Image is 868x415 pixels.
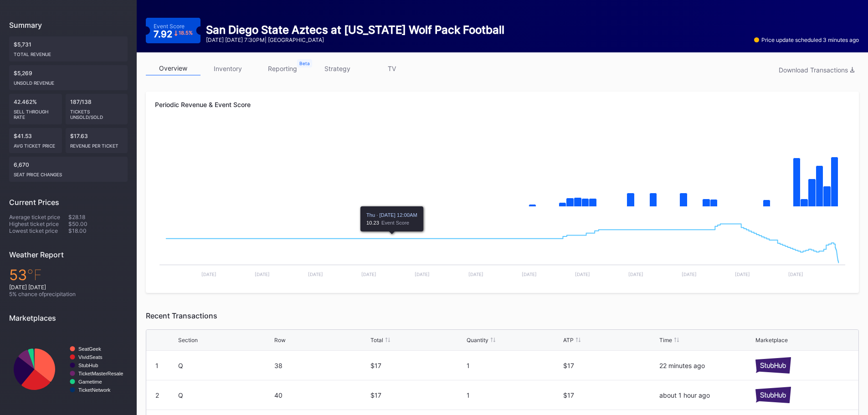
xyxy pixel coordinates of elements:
[735,272,750,277] text: [DATE]
[255,272,270,277] text: [DATE]
[27,266,42,284] span: ℉
[179,31,193,36] div: 18.5 %
[154,30,193,39] div: 7.92
[9,313,128,323] div: Marketplaces
[14,168,123,177] div: seat price changes
[774,64,859,76] button: Download Transactions
[14,139,57,149] div: Avg ticket price
[9,214,68,220] div: Average ticket price
[274,337,286,343] div: Row
[628,272,643,277] text: [DATE]
[78,354,103,360] text: VividSeats
[563,337,574,343] div: ATP
[755,357,791,373] img: stubHub.svg
[155,124,850,215] svg: Chart title
[201,272,216,277] text: [DATE]
[370,391,464,399] div: $17
[9,266,128,284] div: 53
[563,362,657,369] div: $17
[9,227,68,234] div: Lowest ticket price
[467,362,560,369] div: 1
[178,391,272,399] div: Q
[70,139,123,149] div: Revenue per ticket
[274,391,368,399] div: 40
[9,250,128,259] div: Weather Report
[206,23,504,36] div: San Diego State Aztecs at [US_STATE] Wolf Pack Football
[9,220,68,227] div: Highest ticket price
[659,362,753,369] div: 22 minutes ago
[68,220,128,227] div: $50.00
[9,65,128,90] div: $5,269
[370,362,464,369] div: $17
[370,337,383,343] div: Total
[68,227,128,234] div: $18.00
[575,272,590,277] text: [DATE]
[78,387,111,393] text: TicketNetwork
[754,36,859,43] div: Price update scheduled 3 minutes ago
[78,363,98,368] text: StubHub
[155,101,850,108] div: Periodic Revenue & Event Score
[308,272,323,277] text: [DATE]
[468,272,483,277] text: [DATE]
[779,66,854,74] div: Download Transactions
[146,311,859,320] div: Recent Transactions
[78,346,101,352] text: SeatGeek
[467,337,488,343] div: Quantity
[200,61,255,76] a: inventory
[415,272,430,277] text: [DATE]
[70,105,123,120] div: Tickets Unsold/Sold
[206,36,504,43] div: [DATE] [DATE] 7:30PM | [GEOGRAPHIC_DATA]
[9,94,62,124] div: 42.462%
[155,391,159,399] div: 2
[9,36,128,61] div: $5,731
[14,105,57,120] div: Sell Through Rate
[467,391,560,399] div: 1
[9,284,128,291] div: [DATE] [DATE]
[68,214,128,220] div: $28.18
[178,337,198,343] div: Section
[9,20,128,30] div: Summary
[9,198,128,207] div: Current Prices
[659,391,753,399] div: about 1 hour ago
[274,362,368,369] div: 38
[14,77,123,86] div: Unsold Revenue
[522,272,537,277] text: [DATE]
[755,387,791,403] img: stubHub.svg
[155,215,850,284] svg: Chart title
[9,291,128,297] div: 5 % chance of precipitation
[361,272,376,277] text: [DATE]
[9,128,62,153] div: $41.53
[78,379,102,384] text: Gametime
[154,23,185,30] div: Event Score
[14,48,123,57] div: Total Revenue
[155,362,159,369] div: 1
[9,329,128,409] svg: Chart title
[146,61,200,76] a: overview
[78,371,123,376] text: TicketMasterResale
[310,61,365,76] a: strategy
[788,272,803,277] text: [DATE]
[255,61,310,76] a: reporting
[66,94,128,124] div: 187/138
[66,128,128,153] div: $17.63
[682,272,697,277] text: [DATE]
[9,157,128,182] div: 6,670
[178,362,272,369] div: Q
[755,337,788,343] div: Marketplace
[365,61,419,76] a: TV
[659,337,672,343] div: Time
[563,391,657,399] div: $17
